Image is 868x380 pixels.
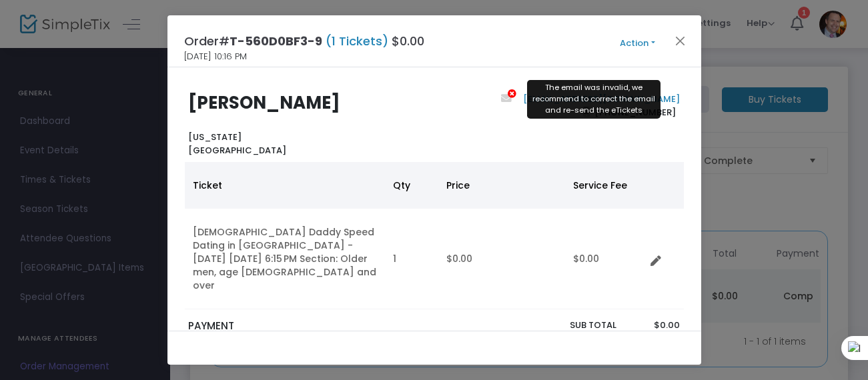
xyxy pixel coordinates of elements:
th: Service Fee [565,162,645,209]
h4: Order# $0.00 [184,32,424,50]
div: The email was invalid, we recommend to correct the email and re-send the eTickets [527,80,661,119]
span: (1 Tickets) [322,33,392,49]
span: T-560D0BF3-9 [230,33,322,49]
b: [US_STATE] [GEOGRAPHIC_DATA] [188,131,286,157]
div: Data table [185,162,684,309]
td: 1 [385,209,438,309]
p: Sub total [504,319,617,332]
td: [DEMOGRAPHIC_DATA] Daddy Speed Dating in [GEOGRAPHIC_DATA] - [DATE] [DATE] 6:15 PM Section: Older... [185,209,385,309]
p: $0.00 [630,319,680,332]
b: [PERSON_NAME] [188,91,340,115]
th: Qty [385,162,438,209]
td: $0.00 [438,209,565,309]
th: Ticket [185,162,385,209]
td: $0.00 [565,209,645,309]
button: Action [598,36,678,51]
th: Price [438,162,565,209]
button: Close [671,32,689,49]
span: [DATE] 10:16 PM [184,50,247,63]
a: [EMAIL_ADDRESS][DOMAIN_NAME] [520,93,680,105]
p: PAYMENT [188,319,428,334]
